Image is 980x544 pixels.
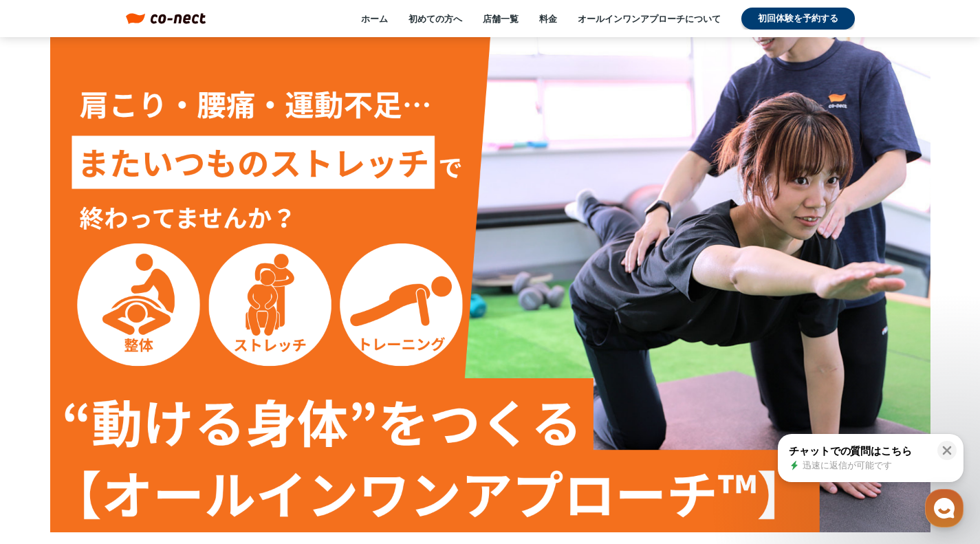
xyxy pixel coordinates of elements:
a: 店舗一覧 [483,12,519,25]
a: 初めての方へ [409,12,462,25]
a: ホーム [361,12,388,25]
a: 料金 [539,12,557,25]
a: 初回体験を予約する [741,8,855,30]
a: オールインワンアプローチについて [578,12,721,25]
